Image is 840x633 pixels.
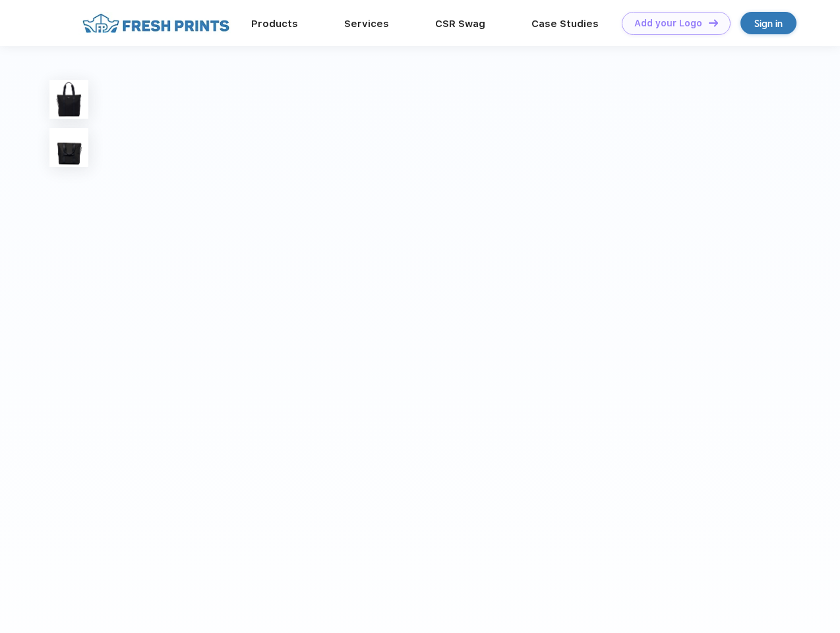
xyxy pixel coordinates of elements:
img: func=resize&h=100 [49,128,88,167]
div: Add your Logo [634,18,702,29]
img: DT [709,19,718,26]
a: Sign in [740,12,796,34]
a: Products [251,18,298,30]
img: func=resize&h=100 [49,80,88,119]
div: Sign in [754,16,783,31]
img: fo%20logo%202.webp [78,12,233,35]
